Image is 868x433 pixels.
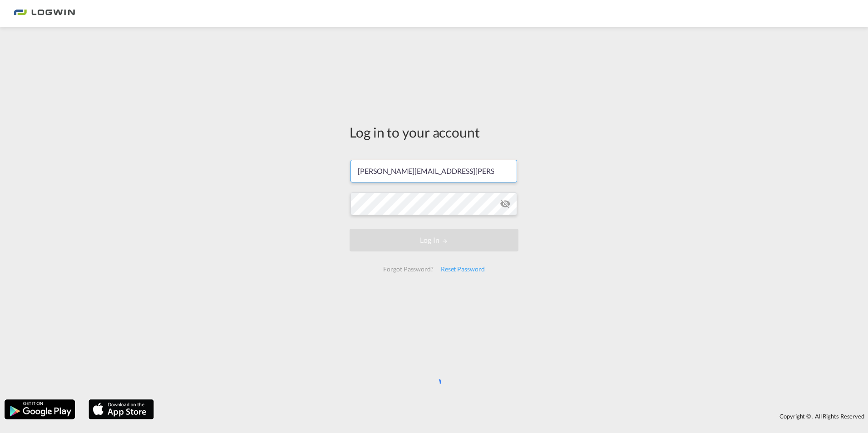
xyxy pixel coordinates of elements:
[350,123,518,142] div: Log in to your account
[14,4,75,24] img: 2761ae10d95411efa20a1f5e0282d2d7.png
[380,261,437,277] div: Forgot Password?
[88,399,155,420] img: apple.png
[4,399,76,420] img: google.png
[158,408,868,424] div: Copyright © . All Rights Reserved
[500,198,511,209] md-icon: icon-eye-off
[437,261,488,277] div: Reset Password
[350,160,517,182] input: Enter email/phone number
[350,229,518,251] button: LOGIN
